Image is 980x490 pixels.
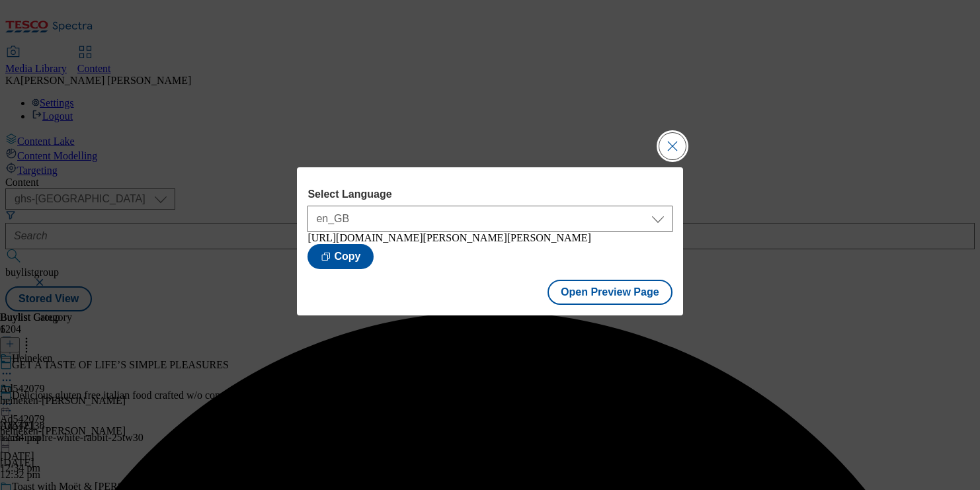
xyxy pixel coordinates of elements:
[307,232,672,244] div: [URL][DOMAIN_NAME][PERSON_NAME][PERSON_NAME]
[297,167,682,315] div: Modal
[307,244,374,269] button: Copy
[548,280,673,305] button: Open Preview Page
[307,188,672,200] label: Select Language
[659,133,686,159] button: Close Modal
